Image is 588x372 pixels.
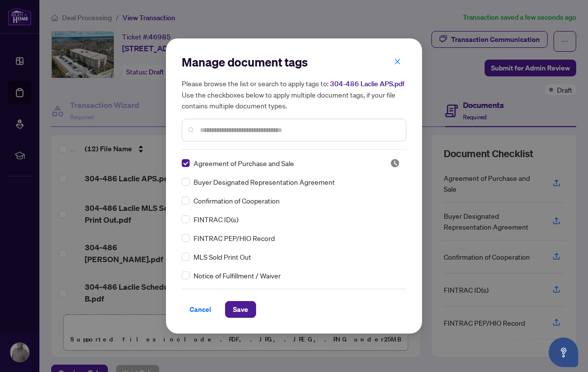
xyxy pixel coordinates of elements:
[390,158,400,168] img: status
[394,58,401,65] span: close
[182,301,219,318] button: Cancel
[190,302,211,317] span: Cancel
[390,158,400,168] span: Pending Review
[182,54,406,70] h2: Manage document tags
[194,158,294,169] span: Agreement of Purchase and Sale
[194,214,238,225] span: FINTRAC ID(s)
[194,176,335,187] span: Buyer Designated Representation Agreement
[549,338,578,367] button: Open asap
[194,251,251,262] span: MLS Sold Print Out
[194,233,275,243] span: FINTRAC PEP/HIO Record
[225,301,256,318] button: Save
[194,195,280,206] span: Confirmation of Cooperation
[330,79,404,88] span: 304-486 Laclie APS.pdf
[194,270,281,281] span: Notice of Fulfillment / Waiver
[233,302,248,317] span: Save
[182,78,406,111] h5: Please browse the list or search to apply tags to: Use the checkboxes below to apply multiple doc...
